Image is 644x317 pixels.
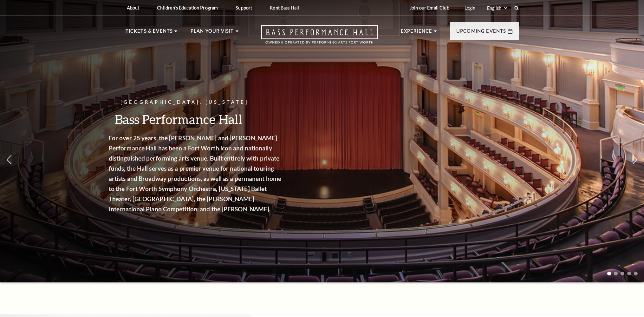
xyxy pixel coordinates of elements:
p: Tickets & Events [126,27,173,39]
p: [GEOGRAPHIC_DATA], [US_STATE] [123,98,297,106]
p: Plan Your Visit [191,27,234,39]
p: Experience [401,27,433,39]
h3: Bass Performance Hall [123,111,297,127]
select: Select: [486,5,508,11]
p: Rent Bass Hall [270,5,299,10]
p: Support [236,5,252,10]
strong: For over 25 years, the [PERSON_NAME] and [PERSON_NAME] Performance Hall has been a Fort Worth ico... [123,134,296,213]
p: About [127,5,140,10]
p: Upcoming Events [456,27,506,39]
p: Children's Education Program [157,5,218,10]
